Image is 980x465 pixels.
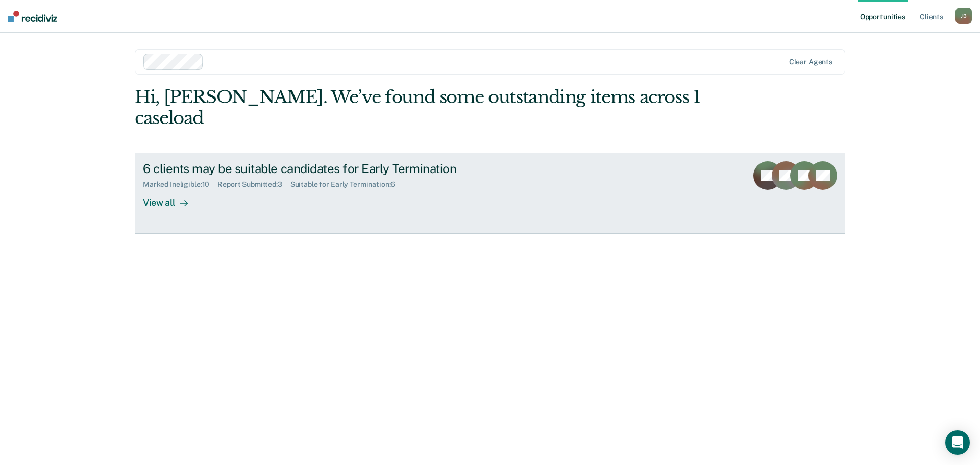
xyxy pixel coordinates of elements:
[143,180,217,189] div: Marked Ineligible : 10
[290,180,404,189] div: Suitable for Early Termination : 6
[217,180,290,189] div: Report Submitted : 3
[955,8,972,24] button: JB
[143,189,200,209] div: View all
[8,11,57,22] img: Recidiviz
[143,161,501,176] div: 6 clients may be suitable candidates for Early Termination
[135,153,845,233] a: 6 clients may be suitable candidates for Early TerminationMarked Ineligible:10Report Submitted:3S...
[789,58,832,66] div: Clear agents
[945,430,970,455] div: Open Intercom Messenger
[955,8,972,24] div: J B
[135,87,703,129] div: Hi, [PERSON_NAME]. We’ve found some outstanding items across 1 caseload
